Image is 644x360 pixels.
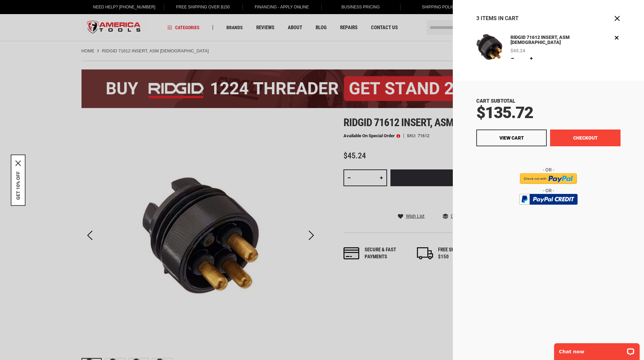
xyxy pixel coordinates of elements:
iframe: LiveChat chat widget [550,339,644,360]
button: Close [15,160,21,166]
span: Items in Cart [481,15,519,21]
button: Checkout [550,130,621,146]
svg: close icon [15,160,21,166]
img: RIDGID 71612 INSERT, ASM MALE [476,34,502,60]
a: View Cart [476,130,547,146]
button: GET 10% OFF [15,171,21,200]
span: Cart Subtotal [476,98,515,104]
img: btn_bml_text.png [523,206,574,214]
span: 3 [476,15,479,21]
button: Close [614,15,621,22]
span: $45.24 [511,48,525,53]
span: $135.72 [476,103,533,122]
span: View Cart [499,135,524,141]
a: RIDGID 71612 INSERT, ASM MALE [476,34,502,62]
a: RIDGID 71612 INSERT, ASM [DEMOGRAPHIC_DATA] [509,34,586,47]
